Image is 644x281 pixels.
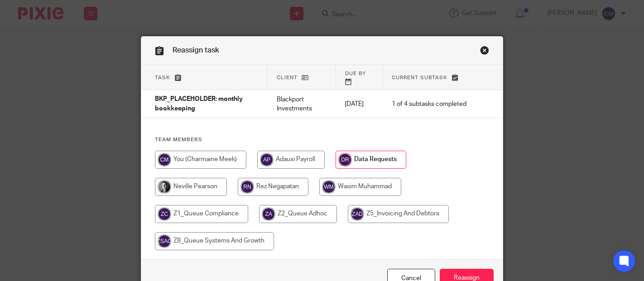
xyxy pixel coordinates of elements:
h4: Team members [155,136,489,143]
a: Close this dialog window [480,46,489,58]
p: [DATE] [345,100,374,109]
p: Blackport Investments [277,95,327,114]
span: Reassign task [173,47,219,54]
td: 1 of 4 subtasks completed [383,90,476,118]
span: BKP_PLACEHOLDER: monthly bookkeeping [155,96,243,112]
span: Due by [345,71,366,76]
span: Client [277,75,298,80]
span: Current subtask [392,75,447,80]
span: Task [155,75,170,80]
